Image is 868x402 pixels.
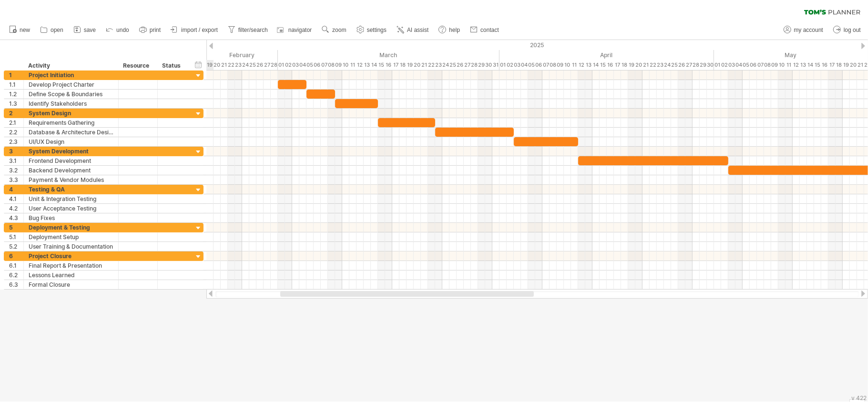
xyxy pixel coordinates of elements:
div: Thursday, 20 February 2025 [214,60,221,70]
div: Payment & Vendor Modules [29,175,113,184]
div: 1 [9,70,23,80]
div: Wednesday, 19 March 2025 [407,60,414,70]
div: 5.1 [9,232,23,241]
span: my account [794,27,823,33]
div: Friday, 4 April 2025 [521,60,528,70]
div: 3.2 [9,166,23,175]
div: Project Closure [29,251,113,261]
div: Saturday, 29 March 2025 [478,60,485,70]
div: Wednesday, 16 April 2025 [607,60,614,70]
div: Wednesday, 30 April 2025 [707,60,714,70]
div: Sunday, 20 April 2025 [635,60,643,70]
div: Tuesday, 1 April 2025 [500,60,507,70]
div: 4.3 [9,213,23,222]
div: Unit & Integration Testing [29,194,113,203]
a: new [7,24,33,36]
div: Tuesday, 25 February 2025 [249,60,256,70]
div: 2 [9,109,23,118]
span: AI assist [407,27,429,33]
div: 2.2 [9,128,23,137]
span: settings [367,27,387,33]
span: zoom [332,27,346,33]
div: Thursday, 6 March 2025 [314,60,321,70]
div: User Acceptance Testing [29,204,113,213]
div: 4 [9,185,23,194]
div: Saturday, 22 February 2025 [228,60,235,70]
div: Sunday, 30 March 2025 [485,60,492,70]
div: Friday, 16 May 2025 [821,60,828,70]
span: help [449,27,460,33]
div: Tuesday, 29 April 2025 [700,60,707,70]
div: Sunday, 11 May 2025 [786,60,793,70]
div: Thursday, 1 May 2025 [714,60,721,70]
div: Friday, 14 March 2025 [371,60,378,70]
div: Monday, 12 May 2025 [793,60,800,70]
div: Activity [28,61,113,70]
div: Thursday, 15 May 2025 [814,60,821,70]
div: Friday, 9 May 2025 [771,60,778,70]
a: AI assist [394,24,431,36]
div: Tuesday, 4 March 2025 [299,60,306,70]
div: Develop Project Charter [29,80,113,89]
div: Saturday, 17 May 2025 [828,60,836,70]
div: Tuesday, 13 May 2025 [800,60,807,70]
div: Saturday, 8 March 2025 [328,60,335,70]
div: 1.3 [9,99,23,108]
div: Final Report & Presentation [29,261,113,270]
div: User Training & Documentation [29,242,113,251]
a: open [38,24,66,36]
div: Sunday, 16 March 2025 [385,60,392,70]
div: Sunday, 4 May 2025 [735,60,743,70]
div: Friday, 25 April 2025 [671,60,678,70]
div: Saturday, 10 May 2025 [778,60,786,70]
div: Friday, 28 February 2025 [271,60,278,70]
div: Sunday, 2 March 2025 [285,60,292,70]
a: save [71,24,99,36]
div: Friday, 21 February 2025 [221,60,228,70]
div: Thursday, 20 March 2025 [414,60,421,70]
span: filter/search [238,27,268,33]
div: Monday, 17 March 2025 [392,60,399,70]
span: open [51,27,63,33]
div: Identify Stakeholders [29,99,113,108]
div: Saturday, 12 April 2025 [578,60,585,70]
span: undo [116,27,129,33]
div: Show Legend [849,399,865,402]
a: my account [781,24,826,36]
a: navigator [276,24,315,36]
div: Define Scope & Boundaries [29,90,113,99]
a: undo [103,24,132,36]
span: save [84,27,96,33]
div: Friday, 11 April 2025 [571,60,578,70]
div: Saturday, 22 March 2025 [428,60,435,70]
div: Wednesday, 26 February 2025 [256,60,264,70]
div: Lessons Learned [29,271,113,280]
div: Monday, 7 April 2025 [542,60,550,70]
div: Monday, 24 February 2025 [242,60,249,70]
div: Requirements Gathering [29,118,113,127]
div: Wednesday, 7 May 2025 [757,60,764,70]
div: 6.3 [9,280,23,289]
div: Monday, 5 May 2025 [743,60,750,70]
div: 4.1 [9,194,23,203]
div: 2.3 [9,137,23,146]
div: Sunday, 13 April 2025 [585,60,592,70]
div: Thursday, 24 April 2025 [664,60,671,70]
span: contact [480,27,499,33]
a: import / export [168,24,221,36]
div: Monday, 10 March 2025 [342,60,349,70]
div: Sunday, 18 May 2025 [836,60,843,70]
div: Sunday, 23 March 2025 [435,60,442,70]
div: Monday, 14 April 2025 [592,60,600,70]
div: 3 [9,147,23,156]
div: Wednesday, 5 March 2025 [306,60,314,70]
div: System Development [29,147,113,156]
div: Saturday, 5 April 2025 [528,60,535,70]
div: Friday, 28 March 2025 [471,60,478,70]
div: Friday, 18 April 2025 [621,60,628,70]
div: Frontend Development [29,156,113,165]
div: Thursday, 27 February 2025 [264,60,271,70]
div: Project Initiation [29,70,113,80]
div: 3.1 [9,156,23,165]
a: filter/search [225,24,271,36]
